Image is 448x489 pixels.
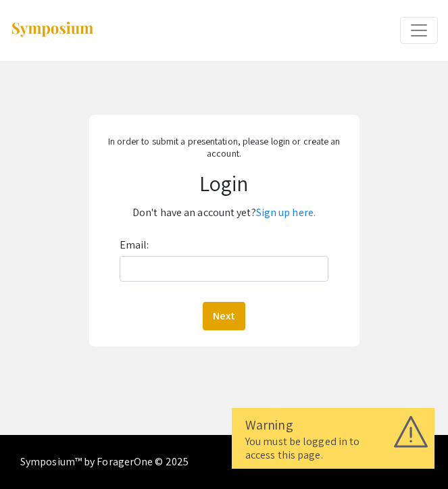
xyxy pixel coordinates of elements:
[10,428,57,479] iframe: Chat
[120,234,149,256] label: Email:
[10,21,95,39] img: Symposium by ForagerOne
[256,205,316,220] a: Sign up here.
[20,435,189,489] div: Symposium™ by ForagerOne © 2025
[245,415,421,435] div: Warning
[93,135,355,159] p: In order to submit a presentation, please login or create an account.
[400,17,438,44] button: Expand or Collapse Menu
[93,170,355,196] h1: Login
[245,435,421,462] div: You must be logged in to access this page.
[93,202,355,224] p: Don't have an account yet?
[203,302,245,330] button: Next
